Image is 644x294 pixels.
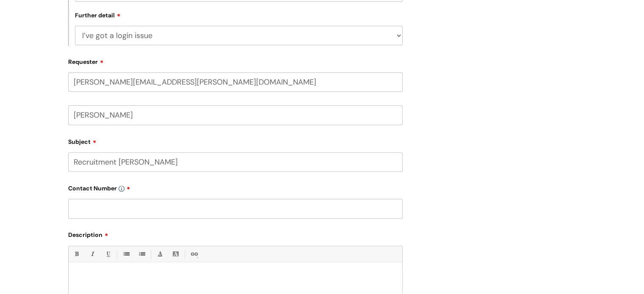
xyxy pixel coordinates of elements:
[68,72,403,92] input: Email
[68,182,403,192] label: Contact Number
[170,249,181,259] a: Back Color
[75,11,121,19] label: Further detail
[188,249,199,259] a: Link
[87,249,97,259] a: Italic (Ctrl-I)
[136,249,147,259] a: 1. Ordered List (Ctrl-Shift-8)
[68,228,403,239] label: Description
[121,249,131,259] a: • Unordered List (Ctrl-Shift-7)
[68,105,403,125] input: Your Name
[68,135,403,146] label: Subject
[68,55,403,66] label: Requester
[119,186,124,192] img: info-icon.svg
[155,249,165,259] a: Font Color
[71,249,82,259] a: Bold (Ctrl-B)
[102,249,113,259] a: Underline(Ctrl-U)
